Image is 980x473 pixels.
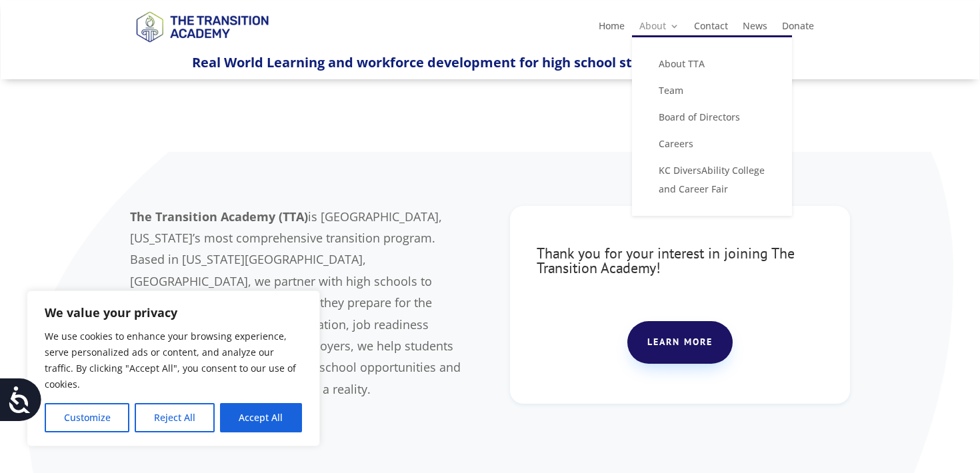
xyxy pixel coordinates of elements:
a: About [639,21,679,36]
p: We value your privacy [45,304,302,320]
a: Home [599,21,625,36]
span: Thank you for your interest in joining The Transition Academy! [537,244,795,277]
a: Careers [645,131,779,157]
button: Reject All [135,403,214,432]
a: Board of Directors [645,104,779,131]
p: We use cookies to enhance your browsing experience, serve personalized ads or content, and analyz... [45,328,302,392]
a: Team [645,77,779,104]
a: About TTA [645,51,779,77]
button: Accept All [220,403,302,432]
span: Real World Learning and workforce development for high school students with disabilities [192,53,788,71]
a: Learn more [627,321,733,364]
a: News [743,21,767,36]
b: The Transition Academy (TTA) [130,209,308,225]
a: Contact [694,21,728,36]
a: Donate [782,21,814,36]
img: TTA Brand_TTA Primary Logo_Horizontal_Light BG [130,3,274,50]
a: KC DiversAbility College and Career Fair [645,157,779,203]
a: Logo-Noticias [130,40,274,53]
button: Customize [45,403,129,432]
